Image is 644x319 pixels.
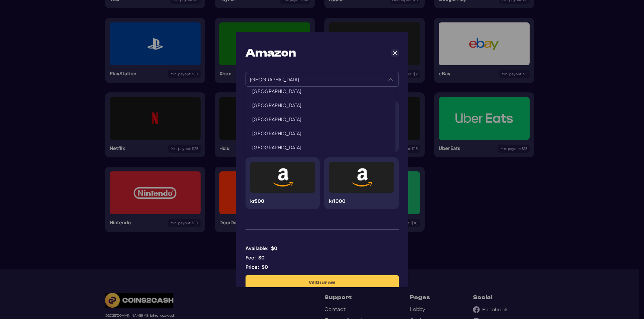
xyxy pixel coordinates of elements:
span: [GEOGRAPHIC_DATA] [252,88,301,94]
img: Payment Method [272,167,293,188]
span: $0 [262,263,268,270]
li: Latvia [246,84,395,98]
span: Fee: [246,254,256,261]
div: Select a Country [382,72,398,86]
span: [GEOGRAPHIC_DATA] [252,144,301,150]
span: kr500 [250,198,264,204]
span: [GEOGRAPHIC_DATA] [252,116,301,122]
span: Available: [246,245,269,252]
span: [GEOGRAPHIC_DATA] [252,102,301,108]
li: Turkey [246,112,395,126]
li: Portugal [246,98,395,112]
li: Italy [246,140,395,154]
span: Price: [246,263,259,270]
span: [GEOGRAPHIC_DATA] [246,72,382,86]
button: Cancel [391,49,399,57]
h1: Amazon [246,46,296,60]
span: $ 0 [271,245,277,252]
li: Spain [246,126,395,140]
img: Payment Method [351,167,372,188]
span: $ 0 [258,254,265,261]
span: [GEOGRAPHIC_DATA] [252,130,301,136]
span: kr1000 [329,198,345,204]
